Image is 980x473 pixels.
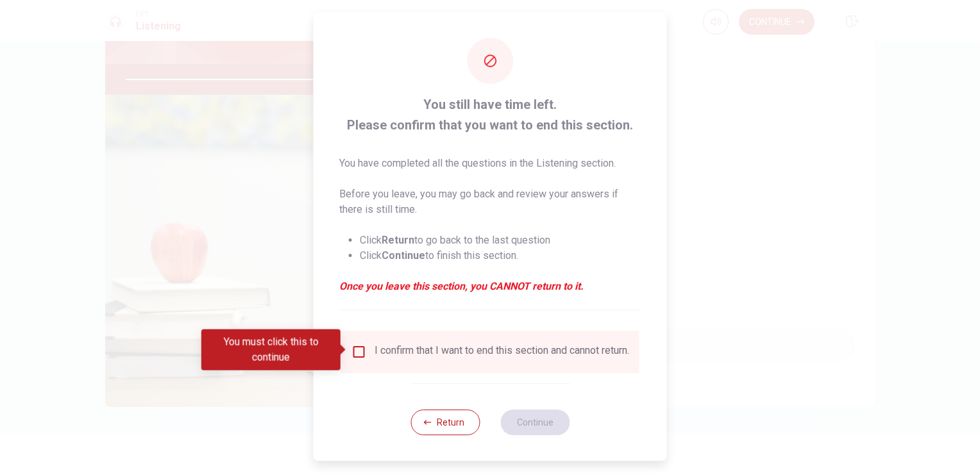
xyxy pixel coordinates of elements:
li: Click to go back to the last question [360,233,641,248]
strong: Continue [382,249,425,261]
button: Continue [500,410,570,435]
button: Return [410,410,480,435]
em: Once you leave this section, you CANNOT return to it. [339,279,641,294]
p: Before you leave, you may go back and review your answers if there is still time. [339,187,641,217]
span: You must click this to continue [351,344,367,360]
p: You have completed all the questions in the Listening section. [339,156,641,171]
li: Click to finish this section. [360,248,641,263]
strong: Return [382,234,414,246]
span: You still have time left. Please confirm that you want to end this section. [339,94,641,135]
div: I confirm that I want to end this section and cannot return. [375,344,629,360]
div: You must click this to continue [201,329,341,370]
